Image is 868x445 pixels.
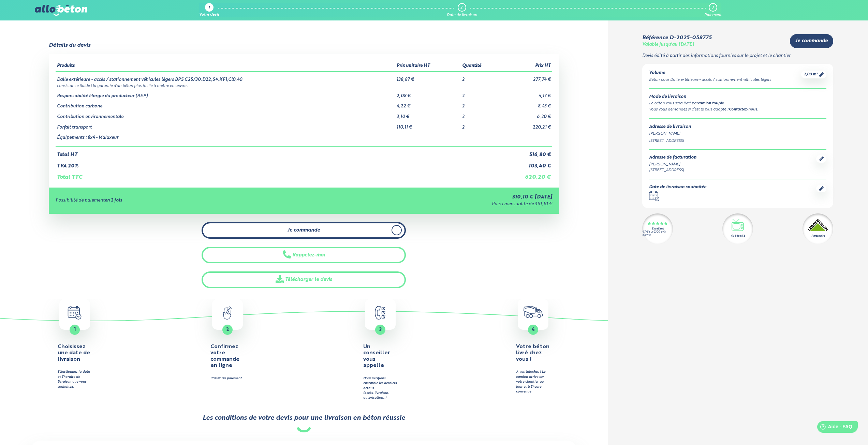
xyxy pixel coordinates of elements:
[461,61,500,72] th: Quantité
[461,99,500,109] td: 2
[500,88,552,99] td: 4,17 €
[500,158,552,169] td: 103,40 €
[652,227,664,231] div: Excellent
[316,202,552,207] div: Puis 1 mensualité de 310,10 €
[153,299,302,381] a: 2 Confirmez votre commande en ligne Passez au paiement
[731,234,745,238] div: Vu à la télé
[516,370,550,394] div: A vos taloches ! Le camion arrive sur votre chantier au jour et à l'heure convenue
[642,54,833,59] p: Devis édité à partir des informations fournies sur le projet et le chantier
[532,327,535,332] span: 4
[56,88,396,99] td: Responsabilité élargie du producteur (REP)
[649,94,826,100] div: Mode de livraison
[807,418,860,437] iframe: Help widget launcher
[395,120,461,130] td: 110,11 €
[316,194,552,200] div: 310,10 € [DATE]
[500,169,552,180] td: 620,20 €
[56,146,500,158] td: Total HT
[199,3,219,17] a: 1 Votre devis
[395,88,461,99] td: 2,08 €
[56,169,500,180] td: Total TTC
[649,162,696,167] div: [PERSON_NAME]
[704,13,721,17] div: Paiement
[649,131,826,137] div: [PERSON_NAME]
[649,155,696,160] div: Adresse de facturation
[461,120,500,130] td: 2
[698,102,724,105] a: camion toupie
[516,344,550,362] h4: Votre béton livré chez vous !
[56,130,396,146] td: Équipements : 8x4 - Malaxeur
[642,42,694,47] div: Valable jusqu'au [DATE]
[461,72,500,83] td: 2
[208,6,210,10] div: 1
[363,376,397,401] div: Nous vérifions ensemble les derniers détails (accès, livraison, autorisation…)
[35,5,87,16] img: allobéton
[500,120,552,130] td: 220,21 €
[395,72,461,83] td: 138,87 €
[56,198,316,203] div: Possibilité de paiement
[56,120,396,130] td: Forfait transport
[56,72,396,83] td: Dalle extérieure - accès / stationnement véhicules légers BPS C25/30,D22,S4,XF1,Cl0,40
[649,124,826,130] div: Adresse de livraison
[712,5,713,10] div: 3
[461,88,500,99] td: 2
[460,5,462,10] div: 2
[56,99,396,109] td: Contribution carbone
[288,227,320,233] span: Je commande
[704,3,721,17] a: 3 Paiement
[199,13,219,17] div: Votre devis
[379,327,382,332] span: 3
[56,109,396,120] td: Contribution environnementale
[395,109,461,120] td: 3,10 €
[500,146,552,158] td: 516,80 €
[500,72,552,83] td: 277,74 €
[395,99,461,109] td: 4,22 €
[447,13,477,17] div: Date de livraison
[203,414,405,422] div: Les conditions de votre devis pour une livraison en béton réussie
[210,376,245,381] div: Passez au paiement
[202,222,406,239] a: Je commande
[649,77,771,83] div: Béton pour Dalle extérieure - accès / stationnement véhicules légers
[74,327,76,332] span: 1
[56,158,500,169] td: TVA 20%
[105,198,122,203] strong: en 2 fois
[49,42,90,48] div: Détails du devis
[524,306,543,318] img: truck.c7a9816ed8b9b1312949.png
[395,61,461,72] th: Prix unitaire HT
[56,61,396,72] th: Produits
[790,34,833,48] a: Je commande
[210,344,245,369] h4: Confirmez votre commande en ligne
[649,107,826,113] div: Vous vous demandez si c’est le plus adapté ? .
[649,167,696,173] div: [STREET_ADDRESS]
[649,138,826,144] div: [STREET_ADDRESS]
[811,234,825,238] div: Partenaire
[306,299,455,401] button: 3 Un conseiller vous appelle Nous vérifions ensemble les derniers détails(accès, livraison, autor...
[461,109,500,120] td: 2
[649,101,826,107] div: Le béton vous sera livré par
[649,71,771,76] div: Volume
[500,61,552,72] th: Prix HT
[58,344,92,362] h4: Choisissez une date de livraison
[363,344,397,369] h4: Un conseiller vous appelle
[447,3,477,17] a: 2 Date de livraison
[500,99,552,109] td: 8,43 €
[729,108,757,112] a: Contactez-nous
[642,231,673,237] div: 4.7/5 sur 2300 avis clients
[226,327,229,332] span: 2
[500,109,552,120] td: 6,20 €
[649,185,706,190] div: Date de livraison souhaitée
[795,38,828,44] span: Je commande
[642,35,711,41] div: Référence D-2025-058775
[202,271,406,288] a: Télécharger le devis
[56,83,552,88] td: consistance fluide ( la garantie d’un béton plus facile à mettre en œuvre )
[202,247,406,264] button: Rappelez-moi
[58,370,92,389] div: Sélectionnez la date et l’horaire de livraison que vous souhaitez.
